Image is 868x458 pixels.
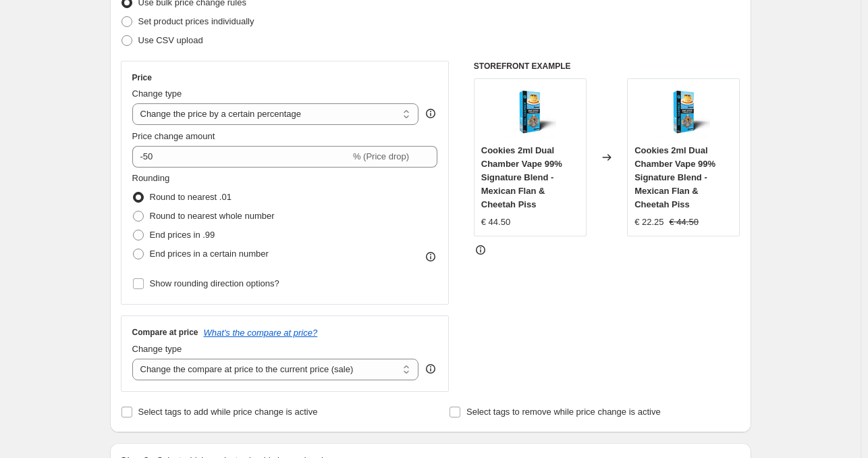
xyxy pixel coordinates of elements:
span: Round to nearest .01 [150,192,232,202]
span: Select tags to remove while price change is active [466,407,661,417]
button: What's the compare at price? [204,328,318,338]
span: Set product prices individually [138,16,254,26]
span: Cookies 2ml Dual Chamber Vape 99% Signature Blend - Mexican Flan & Cheetah Piss [634,145,715,209]
span: Show rounding direction options? [150,278,279,288]
span: Change type [132,344,182,354]
span: Round to nearest whole number [150,211,275,221]
h6: STOREFRONT EXAMPLE [474,61,740,72]
span: Select tags to add while price change is active [138,407,318,417]
input: -15 [132,146,350,168]
span: End prices in a certain number [150,249,269,259]
span: Price change amount [132,131,215,141]
span: Change type [132,88,182,99]
h3: Price [132,72,152,83]
img: box-flan-sixty_79811688-7127-49f0-924d-cacec945ef75_80x.jpg [657,86,711,140]
span: Rounding [132,173,170,183]
span: % (Price drop) [353,151,409,161]
span: Cookies 2ml Dual Chamber Vape 99% Signature Blend - Mexican Flan & Cheetah Piss [481,145,562,209]
img: box-flan-sixty_79811688-7127-49f0-924d-cacec945ef75_80x.jpg [503,86,557,140]
div: € 22.25 [634,215,663,229]
div: help [424,362,437,376]
span: End prices in .99 [150,230,215,240]
span: Use CSV upload [138,35,203,45]
h3: Compare at price [132,327,198,338]
div: € 44.50 [481,215,510,229]
strike: € 44.50 [670,215,699,229]
div: help [424,107,437,120]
